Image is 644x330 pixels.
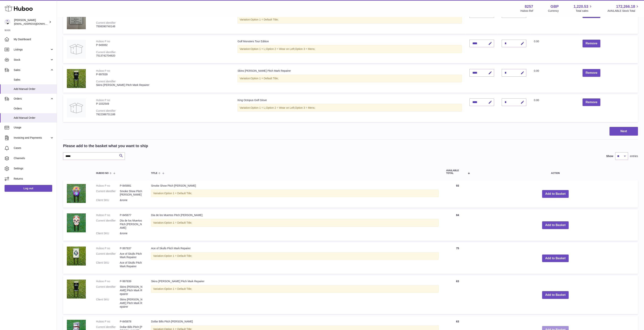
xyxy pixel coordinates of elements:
[67,10,86,29] img: The Menu Ball Marker
[234,36,465,63] td: Golf Monsters Tour Edition
[164,254,192,257] span: Option 1 = Default Title;
[14,68,50,72] span: Sales
[234,6,465,34] td: The Menu Ball Marker
[234,95,465,122] td: King Octopus Golf Glove
[14,156,54,160] span: Channels
[295,106,315,109] span: Option 3 = Mens;
[120,252,143,259] dd: Ace of Skulls Pitch Mark Repairer
[96,184,120,188] dt: Huboo P no
[151,252,439,260] div: Variation:
[96,51,116,54] div: Current identifier
[542,255,569,262] button: Add to Basket
[14,48,50,51] span: Listings
[5,19,10,25] img: don@skinsgolf.com
[120,184,143,188] dd: P-845881
[120,298,143,309] dd: Skins [PERSON_NAME] Pitch Mark Repairer
[96,80,116,83] div: Current identifier
[96,189,120,197] dt: Current identifier
[534,99,539,102] span: 0.00
[14,107,54,110] span: Orders
[548,9,559,13] div: Currency
[151,219,439,227] div: Variation:
[251,106,266,109] span: Option 1 = L;
[616,4,635,9] span: 172,266.18
[96,102,230,106] div: P-1032549
[96,320,120,323] dt: Huboo P no
[606,154,613,158] label: Show
[120,189,143,197] dd: Smoke Show Pitch [PERSON_NAME]
[96,261,120,268] dt: Client SKU
[583,69,600,77] button: Remove
[63,143,148,148] h2: Please add to the basket what you want to ship
[96,83,230,87] div: Skins [PERSON_NAME] Pitch Mark Repairer
[67,40,86,59] img: Golf Monsters Tour Edition
[251,77,279,80] span: Option 1 = Default Title;
[96,298,120,309] dt: Client SKU
[96,213,120,217] dt: Huboo P no
[234,65,465,93] td: Skins [PERSON_NAME] Pitch Mark Repairer
[14,58,50,62] span: Stock
[14,22,56,25] span: [EMAIL_ADDRESS][DOMAIN_NAME]
[251,18,279,21] span: Option 1 = Default Title;
[96,25,230,28] div: 7508390740148
[120,232,143,235] dd: &none
[442,210,473,241] td: 84
[67,184,86,203] img: Smoke Show Pitch Mark Repairer
[266,106,295,109] span: Option 2 = Wear on Left;
[151,189,439,197] div: Variation:
[14,177,54,181] span: Returns
[576,9,593,13] span: Total sales
[251,47,266,50] span: Option 1 = L;
[14,97,50,101] span: Orders
[164,221,192,224] span: Option 1 = Default Title;
[14,78,54,82] span: Sales
[96,43,230,47] div: P-949082
[96,113,230,116] div: 7922386731188
[574,4,593,13] a: 1,220.53 Total sales
[96,285,120,296] dt: Current identifier
[120,320,143,323] dd: P-845878
[14,116,54,120] span: Add Manual Order
[151,172,157,174] span: Title
[147,210,442,241] td: Dia de los Muertos Pitch [PERSON_NAME]
[96,252,120,259] dt: Current identifier
[237,75,462,82] div: Variation:
[295,47,315,50] span: Option 3 = Mens;
[542,190,569,198] button: Add to Basket
[446,169,466,174] span: AVAILABLE Total
[14,167,54,170] span: Settings
[96,247,120,250] dt: Huboo P no
[147,180,442,208] td: Smoke Show Pitch [PERSON_NAME]
[607,9,639,13] span: AVAILABLE Stock Total
[583,98,600,106] button: Remove
[96,109,116,112] div: Current identifier
[237,45,462,53] div: Variation:
[120,247,143,250] dd: P-997837
[120,213,143,217] dd: P-845877
[534,69,539,72] span: 0.00
[542,221,569,229] button: Add to Basket
[120,280,143,283] dd: P-997839
[574,4,588,9] span: 1,220.53
[520,9,533,13] div: Huboo Ref
[473,166,638,178] th: Action
[96,40,110,43] div: Huboo P no
[96,73,230,76] div: P-997839
[96,280,120,283] dt: Huboo P no
[14,146,54,150] span: Cases
[607,4,639,13] a: 172,266.18 AVAILABLE Stock Total
[550,4,559,9] strong: GBP
[96,172,109,174] span: Huboo no
[67,213,86,232] img: Dia de los Muertos Pitch Mark Repairer
[96,219,120,230] dt: Current identifier
[67,98,86,117] img: King Octopus Golf Glove
[442,276,473,314] td: 63
[67,69,86,88] img: Skins Stout Pitch Mark Repairer
[96,198,120,202] dt: Client SKU
[609,127,638,136] button: Next
[67,247,86,266] img: Ace of Skulls Pitch Mark Repairer
[96,99,110,102] div: Huboo P no
[237,104,462,112] div: Variation:
[96,69,110,72] div: Huboo P no
[442,243,473,274] td: 75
